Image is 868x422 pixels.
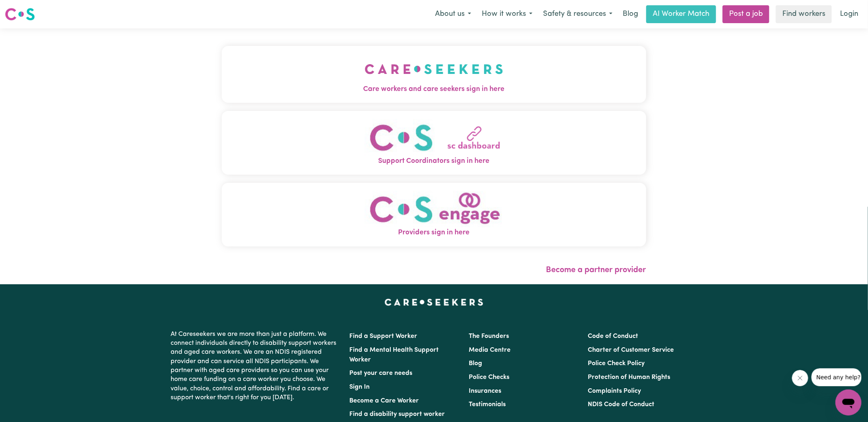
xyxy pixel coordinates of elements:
a: Become a partner provider [546,266,646,274]
a: Protection of Human Rights [588,374,670,381]
button: Safety & resources [538,6,618,23]
a: Post a job [723,5,769,23]
span: Support Coordinators sign in here [222,156,646,167]
a: Code of Conduct [588,333,638,340]
iframe: Close message [792,370,808,386]
a: Blog [618,5,643,23]
span: Care workers and care seekers sign in here [222,84,646,95]
p: At Careseekers we are more than just a platform. We connect individuals directly to disability su... [171,327,340,406]
a: Find a Mental Health Support Worker [350,347,439,363]
a: Police Check Policy [588,360,645,367]
button: About us [430,6,476,23]
a: Careseekers home page [385,299,483,305]
a: Find a disability support worker [350,411,445,418]
iframe: Message from company [812,368,862,386]
a: Media Centre [469,347,511,353]
a: Post your care needs [350,370,413,377]
img: Careseekers logo [5,7,35,22]
a: Find a Support Worker [350,333,418,340]
a: AI Worker Match [646,5,716,23]
a: Testimonials [469,401,506,408]
button: How it works [476,6,538,23]
a: Police Checks [469,374,509,381]
button: Providers sign in here [222,183,646,247]
iframe: Button to launch messaging window [836,390,862,416]
a: Login [835,5,863,23]
a: Sign In [350,384,370,390]
a: Complaints Policy [588,388,641,394]
a: The Founders [469,333,509,340]
a: Find workers [776,5,832,23]
a: NDIS Code of Conduct [588,401,654,408]
a: Careseekers logo [5,5,35,24]
a: Charter of Customer Service [588,347,674,353]
a: Become a Care Worker [350,398,419,404]
a: Insurances [469,388,501,394]
button: Support Coordinators sign in here [222,111,646,175]
button: Care workers and care seekers sign in here [222,46,646,103]
a: Blog [469,360,482,367]
span: Providers sign in here [222,227,646,238]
